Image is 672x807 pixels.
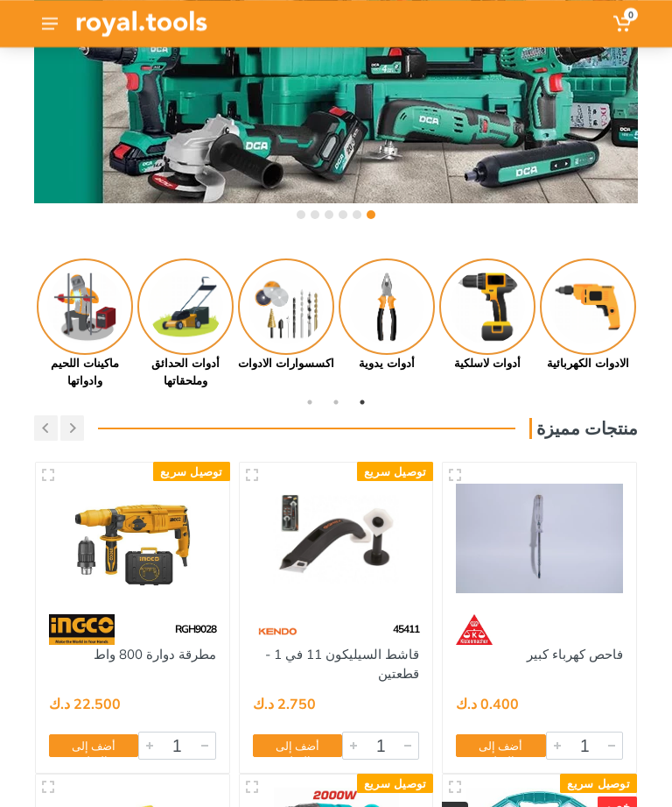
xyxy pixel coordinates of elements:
a: فاحص كهرباء كبير [527,646,623,662]
div: 22.500 د.ك [49,697,121,711]
img: Royal Tools - مطرقة دوارة 800 واط [49,476,216,601]
div: توصيل سريع [560,774,637,793]
h3: منتجات مميزة [529,418,638,439]
button: 1 of 3 [353,393,371,411]
button: أضف إلى السلة [456,734,545,757]
div: ماكينات اللحيم وادواتها [34,355,135,389]
div: توصيل سريع [357,462,434,481]
span: 0 [624,8,638,21]
div: أدوات الحدائق وملحقاتها [135,355,235,389]
a: أدوات الحدائق وملحقاتها [135,258,235,389]
span: RGH9028 [175,622,216,635]
img: Royal - أدوات الحدائق وملحقاتها [137,258,234,355]
a: أدوات يدوية [336,258,437,372]
a: قاشط السيليكون 11 في 1 - قطعتين [265,646,419,683]
a: أدوات لاسلكية [437,258,537,372]
button: 2 of 3 [327,393,345,411]
img: Royal - ماكينات اللحيم وادواتها [37,258,133,355]
img: 91.webp [49,614,115,645]
img: 61.webp [456,614,493,645]
a: الادوات الكهربائية [537,258,638,372]
div: توصيل سريع [357,774,434,793]
span: 45411 [393,622,419,635]
div: الادوات الكهربائية [537,355,638,372]
div: اكسسوارات الادوات [235,355,336,372]
img: Royal Tools Logo [76,11,207,37]
div: 0.400 د.ك [456,697,519,711]
a: ماكينات اللحيم وادواتها [34,258,135,389]
img: Royal - الادوات الكهربائية [540,258,636,355]
img: Royal - اكسسوارات الادوات [238,258,334,355]
div: أدوات يدوية [336,355,437,372]
img: Royal Tools - فاحص كهرباء كبير [456,476,623,601]
img: Royal - أدوات لاسلكية [439,258,535,355]
div: 2.750 د.ك [253,697,316,711]
button: 3 of 3 [301,393,318,411]
button: أضف إلى السلة [49,734,138,757]
img: Royal - أدوات يدوية [339,258,435,355]
div: أدوات لاسلكية [437,355,537,372]
div: توصيل سريع [153,462,230,481]
img: Royal Tools - قاشط السيليكون 11 في 1 - قطعتين [253,476,420,601]
button: أضف إلى السلة [253,734,342,757]
a: اكسسوارات الادوات [235,258,336,372]
a: 0 [609,8,638,39]
a: مطرقة دوارة 800 واط [94,646,216,662]
img: 114.webp [253,614,301,645]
